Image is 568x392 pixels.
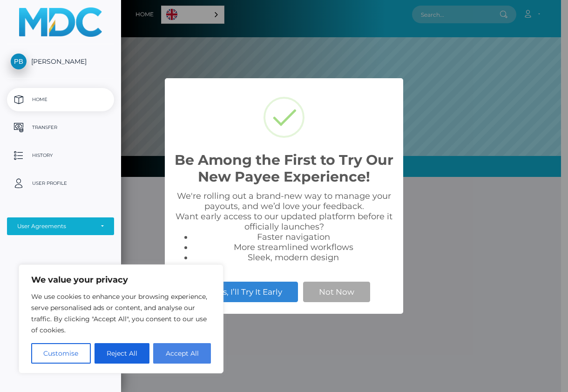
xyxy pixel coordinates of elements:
[303,282,370,302] button: Not Now
[11,93,110,107] p: Home
[7,57,114,66] span: [PERSON_NAME]
[31,343,91,364] button: Customise
[17,223,94,230] div: User Agreements
[95,343,150,364] button: Reject All
[193,232,394,242] li: Faster navigation
[11,149,110,162] p: History
[11,121,110,135] p: Transfer
[153,343,211,364] button: Accept All
[193,252,394,263] li: Sleek, modern design
[174,191,394,263] div: We're rolling out a brand-new way to manage your payouts, and we’d love your feedback. Want early...
[174,152,394,185] h2: Be Among the First to Try Our New Payee Experience!
[19,7,102,37] img: MassPay
[19,264,223,373] div: We value your privacy
[7,217,114,235] button: User Agreements
[11,176,110,190] p: User Profile
[31,291,211,336] p: We use cookies to enhance your browsing experience, serve personalised ads or content, and analys...
[198,282,298,302] button: Yes, I’ll Try It Early
[193,242,394,252] li: More streamlined workflows
[31,274,211,285] p: We value your privacy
